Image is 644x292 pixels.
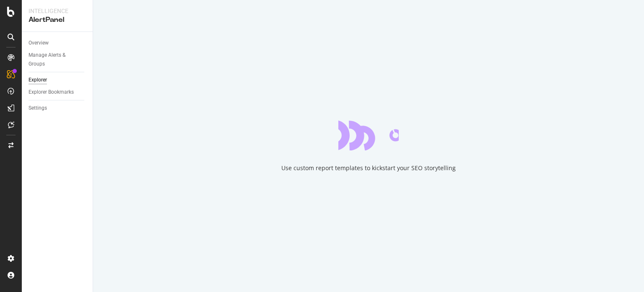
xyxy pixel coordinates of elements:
[29,76,47,84] div: Explorer
[29,51,87,68] a: Manage Alerts & Groups
[281,164,456,172] div: Use custom report templates to kickstart your SEO storytelling
[29,15,86,25] div: AlertPanel
[29,104,47,113] div: Settings
[29,51,79,68] div: Manage Alerts & Groups
[29,104,87,113] a: Settings
[29,39,87,47] a: Overview
[29,76,87,84] a: Explorer
[338,120,399,150] div: animation
[29,39,49,47] div: Overview
[29,7,86,15] div: Intelligence
[29,88,87,97] a: Explorer Bookmarks
[29,88,74,97] div: Explorer Bookmarks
